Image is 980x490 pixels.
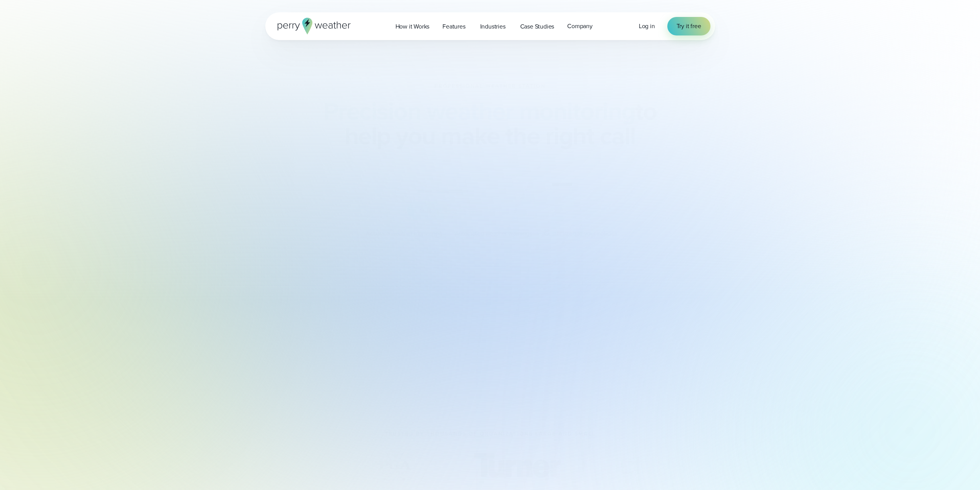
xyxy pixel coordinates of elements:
[567,22,593,31] span: Company
[520,22,554,31] span: Case Studies
[639,22,655,30] span: Log in
[395,22,430,31] span: How it Works
[442,22,465,31] span: Features
[389,19,436,34] a: How it Works
[480,22,506,31] span: Industries
[514,19,561,34] a: Case Studies
[677,22,701,31] span: Try it free
[667,17,710,35] a: Try it free
[639,22,655,31] a: Log in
